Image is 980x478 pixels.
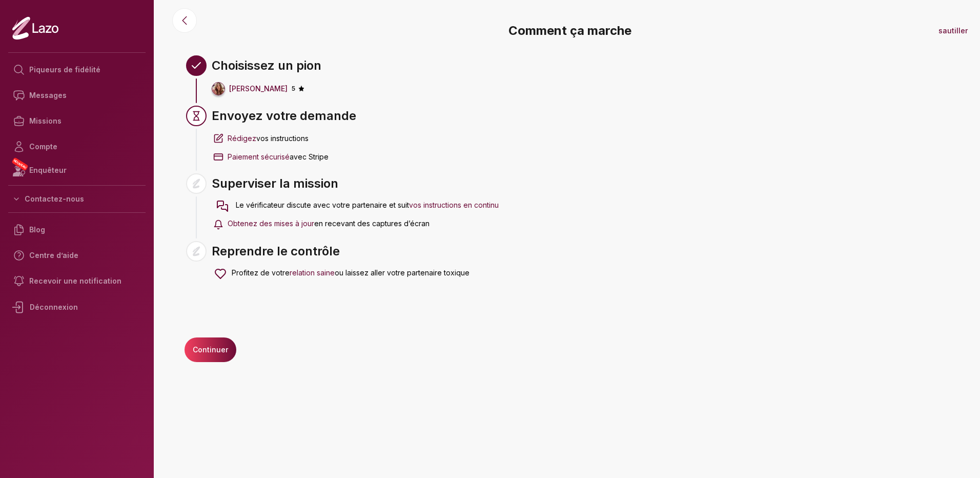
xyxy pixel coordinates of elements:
span: Obtenez des mises à jour [228,219,314,228]
font: Compte [29,142,57,152]
h3: Envoyez votre demande [212,110,356,122]
span: NOUVEAU [11,157,28,171]
font: Messages [29,90,67,101]
button: Continuer [185,337,236,362]
span: Paiement sécurisé [228,152,290,161]
a: Recevoir une notification [8,268,146,294]
span: relation saine [290,268,335,277]
a: Compte [8,134,146,160]
p: avec Stripe [228,152,329,162]
a: Centre d’aide [8,243,146,268]
span: [PERSON_NAME] [229,84,288,94]
a: Messages [8,83,146,108]
a: NOUVEAUEnquêteur [8,160,146,181]
a: Blog [8,217,146,243]
img: avatar [212,82,225,95]
p: Profitez de votre ou laissez aller votre partenaire toxique [232,268,469,278]
a: Missions [8,108,146,134]
font: Blog [29,225,45,235]
font: 5 [292,85,295,93]
a: Piqueurs de fidélité [8,57,146,83]
h3: Comment ça marche [508,23,631,39]
font: Contactez-nous [25,194,84,204]
font: Piqueurs de fidélité [29,65,100,75]
p: vos instructions [228,133,309,144]
font: Recevoir une notification [29,276,121,286]
font: Enquêteur [29,165,67,175]
h3: Choisissez un pion [212,59,321,72]
p: en recevant des captures d’écran [228,218,430,229]
font: Missions [29,116,62,126]
span: vos instructions en continu [409,201,499,209]
font: Centre d’aide [29,250,78,261]
font: Déconnexion [30,302,78,312]
span: Rédigez [228,134,256,143]
button: Contactez-nous [8,190,146,208]
p: Le vérificateur discute avec votre partenaire et suit [236,200,499,210]
button: sautiller [930,18,976,43]
h3: Reprendre le contrôle [212,245,469,257]
h3: Superviser la mission [212,177,499,190]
